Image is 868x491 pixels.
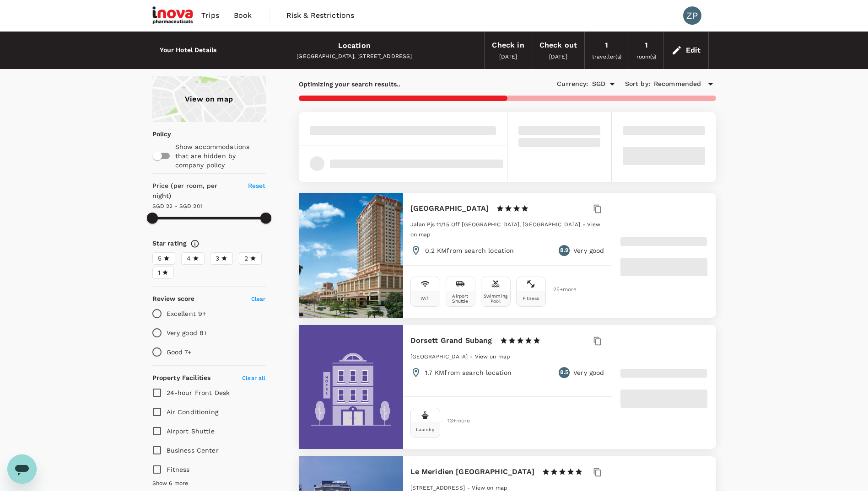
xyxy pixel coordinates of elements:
[410,220,600,238] a: View on map
[152,239,187,249] h6: Star rating
[410,334,492,347] h6: Dorsett Grand Subang
[190,239,199,248] svg: Star ratings are awarded to properties to represent the quality of services, facilities, and amen...
[187,254,191,263] span: 4
[167,427,215,435] span: Airport Shuttle
[410,465,534,478] h6: Le Meridien [GEOGRAPHIC_DATA]
[499,53,518,60] span: [DATE]
[475,353,511,360] span: View on map
[242,375,265,381] span: Clear all
[645,39,648,52] div: 1
[686,44,701,57] div: Edit
[299,80,401,89] p: Optimizing your search results..
[573,368,604,377] p: Very good
[625,79,650,89] h6: Sort by :
[470,353,474,360] span: -
[152,479,189,488] span: Show 6 more
[152,203,202,209] span: SGD 22 - SGD 201
[472,485,507,491] span: View on map
[683,6,701,25] div: ZP
[467,485,472,491] span: -
[152,5,194,26] img: iNova Pharmaceuticals
[167,447,219,454] span: Business Center
[605,39,608,52] div: 1
[175,142,265,170] p: Show accommodations that are hidden by company policy
[286,10,355,21] span: Risk & Restrictions
[7,454,37,484] iframe: Button to launch messaging window
[483,294,508,304] div: Swimming Pool
[158,254,162,263] span: 5
[560,246,568,255] span: 8.9
[425,246,514,255] p: 0.2 KM from search location
[549,53,567,60] span: [DATE]
[416,427,434,432] div: Laundry
[201,10,219,21] span: Trips
[216,254,219,263] span: 3
[573,246,604,255] p: Very good
[167,466,190,473] span: Fitness
[472,484,507,491] a: View on map
[167,309,206,318] p: Excellent 9+
[167,389,230,396] span: 24-hour Front Desk
[539,39,577,52] div: Check out
[167,408,218,416] span: Air Conditioning
[410,485,465,491] span: [STREET_ADDRESS]
[410,221,580,228] span: Jalan Pjs 11/15 Off [GEOGRAPHIC_DATA], [GEOGRAPHIC_DATA]
[636,53,656,60] span: room(s)
[582,221,587,228] span: -
[523,296,539,301] div: Fitness
[167,347,192,357] p: Good 7+
[447,418,461,424] span: 13 + more
[158,268,160,278] span: 1
[244,254,248,263] span: 2
[248,182,266,189] span: Reset
[410,202,489,215] h6: [GEOGRAPHIC_DATA]
[152,294,195,304] h6: Review score
[152,181,237,201] h6: Price (per room, per night)
[475,352,511,360] a: View on map
[338,39,371,52] div: Location
[410,353,468,360] span: [GEOGRAPHIC_DATA]
[606,78,619,91] button: Open
[232,52,477,61] div: [GEOGRAPHIC_DATA], [STREET_ADDRESS]
[160,45,217,55] h6: Your Hotel Details
[234,10,252,21] span: Book
[492,39,524,52] div: Check in
[560,368,568,377] span: 8.5
[425,368,512,377] p: 1.7 KM from search location
[448,294,473,304] div: Airport Shuttle
[421,296,430,301] div: Wifi
[167,328,208,337] p: Very good 8+
[410,221,600,238] span: View on map
[152,76,266,122] a: View on map
[557,79,588,89] h6: Currency :
[152,373,211,383] h6: Property Facilities
[654,79,701,89] span: Recommended
[152,129,158,139] p: Policy
[251,296,266,302] span: Clear
[592,53,621,60] span: traveller(s)
[553,287,567,293] span: 25 + more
